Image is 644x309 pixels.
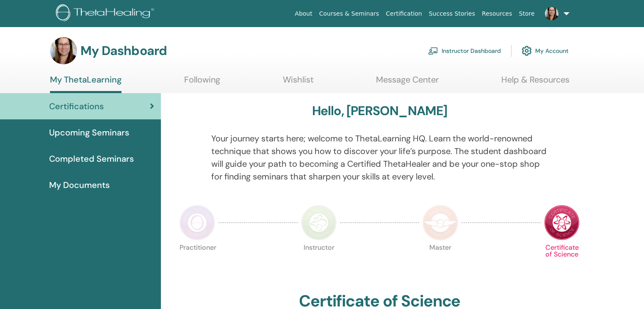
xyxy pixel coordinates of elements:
[426,6,478,22] a: Success Stories
[516,6,538,22] a: Store
[522,41,569,60] a: My Account
[423,244,458,280] p: Master
[56,4,157,23] img: logo.png
[180,205,215,240] img: Practitioner
[301,244,337,280] p: Instructor
[283,74,314,91] a: Wishlist
[211,132,548,183] p: Your journey starts here; welcome to ThetaLearning HQ. Learn the world-renowned technique that sh...
[80,43,167,58] h3: My Dashboard
[545,7,558,20] img: default.jpg
[50,37,77,64] img: default.jpg
[184,74,220,91] a: Following
[544,205,580,240] img: Certificate of Science
[50,74,122,93] a: My ThetaLearning
[291,6,315,22] a: About
[49,179,110,191] span: My Documents
[423,205,458,240] img: Master
[49,152,134,165] span: Completed Seminars
[301,205,337,240] img: Instructor
[312,103,448,119] h3: Hello, [PERSON_NAME]
[376,74,439,91] a: Message Center
[49,126,129,139] span: Upcoming Seminars
[49,100,104,113] span: Certifications
[522,44,532,58] img: cog.svg
[544,244,580,280] p: Certificate of Science
[180,244,215,280] p: Practitioner
[316,6,383,22] a: Courses & Seminars
[428,47,438,55] img: chalkboard-teacher.svg
[501,74,569,91] a: Help & Resources
[428,41,501,60] a: Instructor Dashboard
[382,6,425,22] a: Certification
[478,6,516,22] a: Resources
